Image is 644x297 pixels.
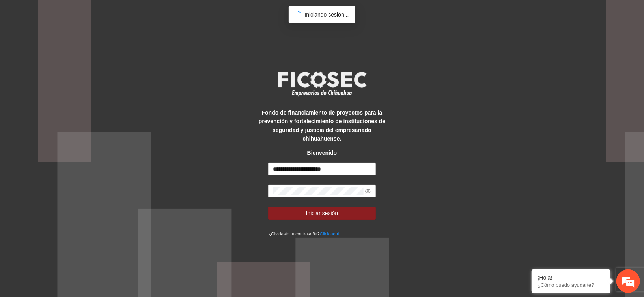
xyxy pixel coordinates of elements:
button: Iniciar sesión [268,207,375,220]
small: ¿Olvidaste tu contraseña? [268,231,339,236]
span: Iniciando sesión... [304,11,349,18]
div: ¡Hola! [538,274,605,281]
strong: Bienvenido [307,150,337,156]
span: loading [295,11,301,18]
strong: Fondo de financiamiento de proyectos para la prevención y fortalecimiento de instituciones de seg... [259,109,385,142]
img: logo [273,69,371,98]
a: Click aqui [320,231,339,236]
p: ¿Cómo puedo ayudarte? [538,282,605,288]
span: Iniciar sesión [306,209,338,218]
span: eye-invisible [365,188,371,194]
